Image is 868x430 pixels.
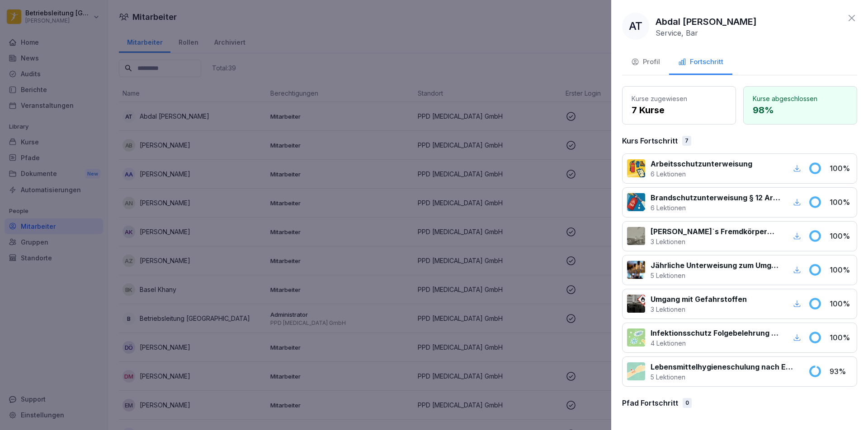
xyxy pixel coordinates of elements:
[632,94,726,103] p: Kurse zugewiesen
[651,305,747,314] p: 3 Lektionen
[651,361,797,372] p: Lebensmittelhygieneschulung nach EU-Verordnung (EG) Nr. 852 / 2004
[651,226,780,237] p: [PERSON_NAME]`s Fremdkörpermanagement
[678,57,723,67] div: Fortschritt
[683,398,692,408] div: 0
[651,237,780,246] p: 3 Lektionen
[753,103,848,117] p: 98 %
[656,15,757,28] p: Abdal [PERSON_NAME]
[830,332,852,343] p: 100 %
[830,231,852,241] p: 100 %
[682,136,691,146] div: 7
[669,51,732,75] button: Fortschritt
[632,103,726,117] p: 7 Kurse
[651,372,797,382] p: 5 Lektionen
[651,328,780,338] p: Infektionsschutz Folgebelehrung (nach §43 IfSG)
[830,197,852,208] p: 100 %
[753,94,848,103] p: Kurse abgeschlossen
[622,398,678,408] p: Pfad Fortschritt
[631,57,660,67] div: Profil
[651,203,780,213] p: 6 Lektionen
[830,298,852,309] p: 100 %
[651,192,780,203] p: Brandschutzunterweisung § 12 ArbSchG
[651,158,752,169] p: Arbeitsschutzunterweisung
[830,163,852,174] p: 100 %
[622,51,669,75] button: Profil
[651,338,780,348] p: 4 Lektionen
[622,135,678,146] p: Kurs Fortschritt
[651,169,752,179] p: 6 Lektionen
[656,28,698,37] p: Service, Bar
[830,264,852,275] p: 100 %
[651,271,780,280] p: 5 Lektionen
[651,294,747,305] p: Umgang mit Gefahrstoffen
[830,366,852,377] p: 93 %
[651,260,780,271] p: Jährliche Unterweisung zum Umgang mit Schankanlagen
[622,13,649,40] div: AT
